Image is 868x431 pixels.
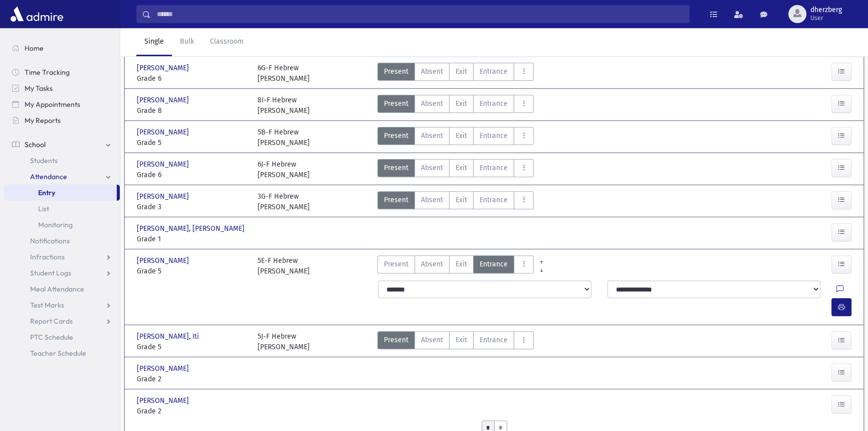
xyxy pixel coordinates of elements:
span: Teacher Schedule [30,349,86,358]
div: 8I-F Hebrew [PERSON_NAME] [258,95,310,116]
span: Grade 6 [137,170,248,180]
span: Meal Attendance [30,284,84,294]
span: Grade 2 [137,374,248,384]
a: Home [4,40,120,56]
div: 5E-F Hebrew [PERSON_NAME] [258,255,310,276]
span: Present [384,195,408,205]
span: Grade 3 [137,202,248,212]
a: Infractions [4,249,120,265]
img: AdmirePro [8,4,66,24]
span: Entrance [480,98,508,109]
span: Entry [38,188,55,197]
span: Grade 2 [137,406,248,416]
span: Absent [421,163,443,173]
a: Report Cards [4,313,120,329]
span: Exit [456,98,467,109]
span: [PERSON_NAME] [137,95,191,105]
span: List [38,204,49,213]
span: Absent [421,98,443,109]
a: My Appointments [4,96,120,112]
span: Exit [456,163,467,173]
span: Present [384,98,408,109]
span: [PERSON_NAME] [137,395,191,406]
span: Home [25,44,44,53]
span: Monitoring [38,220,73,229]
span: [PERSON_NAME] [137,363,191,374]
div: 6J-F Hebrew [PERSON_NAME] [258,159,310,180]
span: My Reports [25,116,61,125]
span: [PERSON_NAME] [137,255,191,266]
span: Absent [421,195,443,205]
span: User [810,14,842,22]
span: Absent [421,66,443,77]
a: PTC Schedule [4,329,120,345]
span: Time Tracking [25,68,70,77]
a: Test Marks [4,297,120,313]
a: Meal Attendance [4,281,120,297]
div: AttTypes [377,159,534,180]
span: [PERSON_NAME], Iti [137,331,201,342]
span: Entrance [480,66,508,77]
span: Test Marks [30,301,64,310]
span: Exit [456,335,467,345]
span: Student Logs [30,268,71,277]
input: Search [151,5,689,23]
a: Students [4,153,120,169]
span: Absent [421,130,443,141]
span: Entrance [480,195,508,205]
span: Exit [456,66,467,77]
span: Attendance [30,172,67,181]
span: [PERSON_NAME] [137,127,191,137]
div: 6G-F Hebrew [PERSON_NAME] [258,63,310,84]
a: My Reports [4,112,120,128]
a: School [4,136,120,153]
a: Monitoring [4,217,120,233]
span: My Tasks [25,84,53,93]
a: Attendance [4,169,120,185]
span: [PERSON_NAME] [137,63,191,73]
div: AttTypes [377,331,534,352]
div: AttTypes [377,191,534,212]
span: Exit [456,195,467,205]
span: Exit [456,130,467,141]
div: AttTypes [377,255,534,276]
span: Infractions [30,252,65,261]
span: Present [384,335,408,345]
span: [PERSON_NAME], [PERSON_NAME] [137,223,247,234]
span: PTC Schedule [30,333,73,342]
span: Entrance [480,130,508,141]
a: Bulk [172,28,202,56]
span: Present [384,163,408,173]
span: School [25,140,46,149]
div: AttTypes [377,127,534,148]
a: Teacher Schedule [4,345,120,361]
span: Absent [421,259,443,269]
div: 5B-F Hebrew [PERSON_NAME] [258,127,310,148]
a: Notifications [4,233,120,249]
span: Students [30,156,58,165]
span: Entrance [480,259,508,269]
span: Grade 6 [137,73,248,84]
a: Student Logs [4,265,120,281]
span: [PERSON_NAME] [137,191,191,202]
span: Grade 5 [137,266,248,276]
a: My Tasks [4,80,120,96]
a: List [4,201,120,217]
div: AttTypes [377,95,534,116]
span: My Appointments [25,100,80,109]
div: 3G-F Hebrew [PERSON_NAME] [258,191,310,212]
span: Present [384,259,408,269]
span: [PERSON_NAME] [137,159,191,170]
span: Grade 8 [137,105,248,116]
span: Present [384,130,408,141]
a: Time Tracking [4,64,120,80]
a: Single [136,28,172,56]
span: Grade 1 [137,234,248,244]
div: 5J-F Hebrew [PERSON_NAME] [258,331,310,352]
span: Report Cards [30,317,73,326]
span: Grade 5 [137,342,248,352]
span: Notifications [30,236,70,245]
span: Entrance [480,335,508,345]
span: Present [384,66,408,77]
span: dherzberg [810,6,842,14]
